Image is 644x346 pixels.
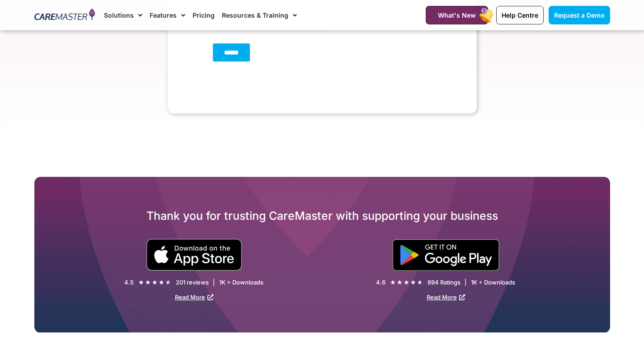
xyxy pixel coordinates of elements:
div: 4.5 [124,279,134,286]
i: ★ [417,278,423,287]
i: ★ [165,278,171,287]
div: 4.6/5 [390,278,423,287]
a: Read More [427,294,465,301]
a: Help Centre [496,6,544,24]
span: Last Name [109,1,140,8]
div: 201 reviews | 1K + Downloads [176,279,263,286]
i: ★ [152,278,158,287]
span: Request a Demo [554,11,605,19]
i: ★ [145,278,151,287]
div: 4.6 [376,279,385,286]
a: Request a Demo [549,6,610,24]
i: ★ [390,278,396,287]
div: 4.5/5 [138,278,171,287]
a: What's New [426,6,488,24]
div: 894 Ratings | 1K + Downloads [428,279,515,286]
i: ★ [138,278,144,287]
h2: Thank you for trusting CareMaster with supporting your business [34,209,610,223]
i: ★ [410,278,416,287]
img: CareMaster Logo [34,9,95,22]
i: ★ [159,278,165,287]
i: ★ [404,278,409,287]
span: What's New [438,11,476,19]
img: small black download on the apple app store button. [146,239,242,271]
a: Read More [175,294,213,301]
span: Help Centre [502,11,538,19]
img: "Get is on" Black Google play button. [392,239,499,271]
i: ★ [397,278,403,287]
